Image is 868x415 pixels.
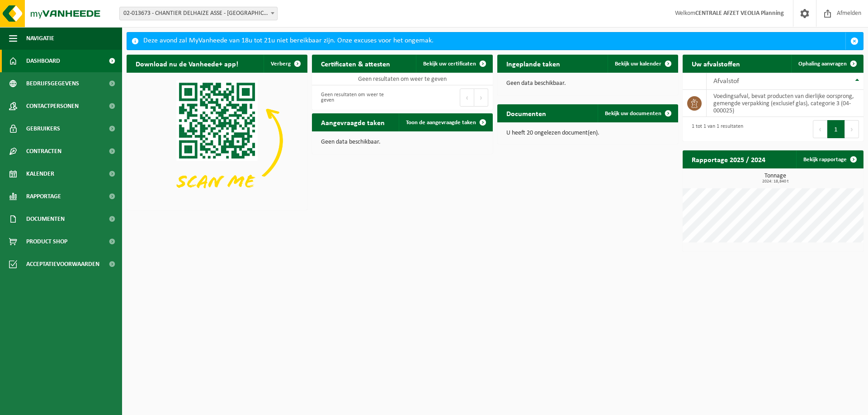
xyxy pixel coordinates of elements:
h2: Certificaten & attesten [312,55,399,72]
div: Geen resultaten om weer te geven [316,88,398,107]
span: Bekijk uw kalender [615,61,661,67]
a: Bekijk rapportage [796,150,863,168]
span: Rapportage [26,185,61,208]
span: Toon de aangevraagde taken [406,120,476,126]
td: Geen resultaten om weer te geven [312,73,493,85]
td: voedingsafval, bevat producten van dierlijke oorsprong, gemengde verpakking (exclusief glas), cat... [707,90,863,117]
a: Bekijk uw kalender [608,55,677,73]
p: U heeft 20 ongelezen document(en). [506,130,669,136]
span: 2024: 18,840 t [687,179,863,184]
span: 02-013673 - CHANTIER DELHAIZE ASSE - VEOLIA - ASSE [120,7,277,20]
span: Gebruikers [26,117,60,140]
h2: Aangevraagde taken [312,113,394,131]
span: Product Shop [26,230,67,253]
button: Next [474,89,488,107]
button: 1 [827,120,845,138]
p: Geen data beschikbaar. [506,80,669,87]
span: Dashboard [26,50,60,72]
a: Bekijk uw documenten [598,104,677,122]
strong: CENTRALE AFZET VEOLIA Planning [695,10,784,17]
h2: Uw afvalstoffen [683,55,749,72]
button: Previous [813,120,827,138]
span: Bedrijfsgegevens [26,72,79,95]
h3: Tonnage [687,173,863,184]
span: Afvalstof [713,78,739,85]
button: Verberg [264,55,307,73]
span: Kalender [26,163,54,185]
span: Ophaling aanvragen [798,61,847,67]
h2: Ingeplande taken [497,55,569,72]
span: Bekijk uw certificaten [423,61,476,67]
span: Acceptatievoorwaarden [26,253,99,275]
h2: Documenten [497,104,555,122]
h2: Download nu de Vanheede+ app! [127,55,247,72]
span: Navigatie [26,27,54,50]
a: Toon de aangevraagde taken [399,113,492,131]
span: Documenten [26,208,65,230]
img: Download de VHEPlus App [127,73,307,208]
button: Next [845,120,859,138]
a: Bekijk uw certificaten [416,55,492,73]
a: Ophaling aanvragen [791,55,863,73]
h2: Rapportage 2025 / 2024 [683,150,774,168]
button: Previous [460,89,474,107]
div: Deze avond zal MyVanheede van 18u tot 21u niet bereikbaar zijn. Onze excuses voor het ongemak. [143,33,845,50]
span: 02-013673 - CHANTIER DELHAIZE ASSE - VEOLIA - ASSE [119,7,278,20]
span: Contactpersonen [26,95,79,117]
p: Geen data beschikbaar. [321,139,484,145]
div: 1 tot 1 van 1 resultaten [687,119,743,139]
span: Verberg [271,61,291,67]
span: Contracten [26,140,61,163]
span: Bekijk uw documenten [605,111,661,117]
